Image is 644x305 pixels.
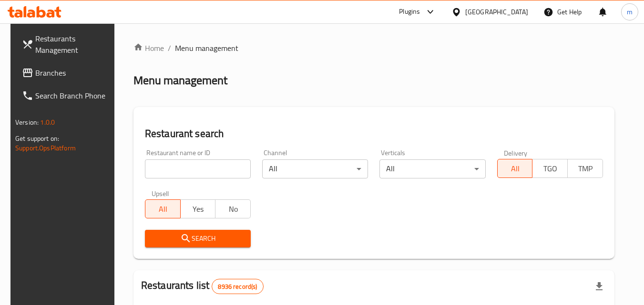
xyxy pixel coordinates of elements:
h2: Menu management [133,73,227,88]
button: Yes [180,199,216,218]
span: Yes [184,202,212,216]
input: Search for restaurant name or ID.. [145,159,251,178]
span: m [627,7,633,17]
li: / [168,42,171,54]
button: TGO [532,159,568,178]
button: Search [145,230,251,247]
div: [GEOGRAPHIC_DATA] [465,7,528,17]
span: All [501,162,529,176]
a: Support.OpsPlatform [15,142,76,154]
span: Search Branch Phone [35,90,111,101]
button: No [215,199,251,218]
h2: Restaurant search [145,127,603,141]
label: Upsell [152,190,169,197]
span: Menu management [175,42,238,54]
span: 8936 record(s) [212,282,263,291]
span: Restaurants Management [35,33,111,56]
button: All [145,199,181,218]
span: No [219,202,247,216]
nav: breadcrumb [133,42,614,54]
span: 1.0.0 [40,116,55,128]
a: Restaurants Management [14,27,118,61]
div: All [262,159,368,178]
span: TGO [536,162,564,176]
a: Search Branch Phone [14,84,118,107]
button: TMP [567,159,603,178]
span: TMP [572,162,599,176]
span: Get support on: [15,132,59,145]
span: Search [153,233,243,245]
h2: Restaurants list [141,278,264,294]
span: All [149,202,177,216]
span: Version: [15,116,39,128]
div: Export file [588,275,611,298]
a: Home [133,42,164,54]
a: Branches [14,61,118,84]
div: All [379,159,485,178]
label: Delivery [504,149,528,156]
span: Branches [35,67,111,79]
div: Plugins [399,6,420,18]
button: All [497,159,533,178]
div: Total records count [212,279,263,294]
